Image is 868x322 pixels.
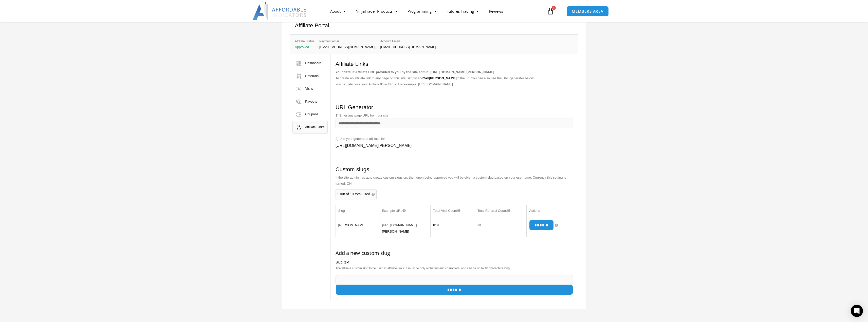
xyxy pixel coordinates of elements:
span: Account Email [380,39,436,44]
h2: URL Generator [336,104,573,111]
span: Referrals [305,74,319,78]
p: 2) Use your generated affiliate link [336,136,573,142]
a: Futures Trading [441,5,484,17]
td: [URL][DOMAIN_NAME][PERSON_NAME] [379,217,431,237]
p: [EMAIL_ADDRESS][DOMAIN_NAME] [380,45,436,49]
span: Affiliate Status [295,39,315,44]
span: Affiliate Links [305,125,324,129]
span: Visits [305,87,313,90]
p: To create an affiliate link to any page on this site, simply add to the url. You can also use the... [336,75,573,81]
span: Slug [338,209,345,213]
strong: ?a=[PERSON_NAME] [423,76,457,80]
img: LogoAI | Affordable Indicators – NinjaTrader [252,2,307,20]
a: Affiliate Links [292,121,328,134]
a: Referrals [292,70,328,83]
a: Reviews [484,5,508,17]
h2: Affiliate Links [336,61,573,68]
strong: out of [340,192,349,196]
span: 1 [337,192,339,196]
strong: Your default Affiliate URL provided to you by the site admin: [URL][DOMAIN_NAME][PERSON_NAME] [336,70,494,74]
h2: Custom slugs [336,166,573,173]
span: 10 [350,192,354,196]
p: If the site admin has auto create custom slugs on, then upon being approved you will be given a c... [336,175,573,187]
span: Actions [529,209,540,213]
td: 819 [431,217,475,237]
span: Example URL [382,209,406,213]
div: Open Intercom Messenger [851,305,863,317]
span: Total Visit Count [433,209,461,213]
h3: Add a new custom slug [336,250,573,256]
a: Dashboard [292,57,328,70]
span: Payment email [319,39,375,44]
p: The affiliate custom slug to be used in affiliate links. It must be only alphanumeric characters,... [336,266,573,271]
a: 1 [539,4,562,18]
a: About [325,5,350,17]
p: [EMAIL_ADDRESS][DOMAIN_NAME] [319,45,375,49]
p: Approved [295,45,315,49]
p: You can also use your Affiliate ID in URLs. For example: [URL][DOMAIN_NAME] [336,81,573,87]
strong: total used [355,192,370,196]
span: Total Referral Count [477,209,511,213]
p: 1) Enter any page URL from our site [336,112,573,119]
span: [URL][DOMAIN_NAME][PERSON_NAME] [336,143,412,148]
h2: Affiliate Portal [295,22,329,29]
td: [PERSON_NAME] [336,217,379,237]
span: MEMBERS AREA [572,9,603,13]
a: MEMBERS AREA [566,6,609,16]
a: NinjaTrader Products [350,5,402,17]
span: Dashboard [305,61,321,65]
nav: Menu [325,5,546,17]
a: Payouts [292,95,328,108]
span: Payouts [305,100,317,103]
span: 1 [552,6,556,10]
a: Programming [402,5,441,17]
td: 23 [475,217,526,237]
a: Visits [292,82,328,95]
span: Coupons [305,112,318,116]
a: Coupons [292,108,328,121]
div: Slug text [336,259,573,266]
